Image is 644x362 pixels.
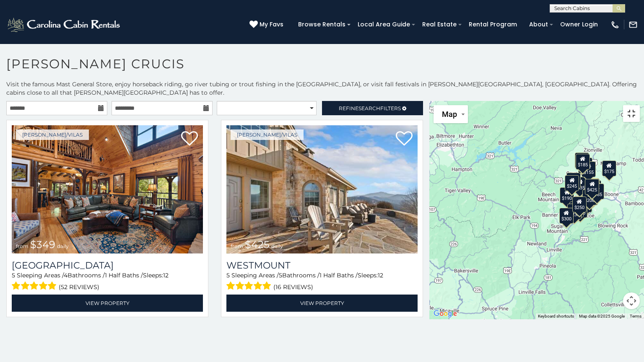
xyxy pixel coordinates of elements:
div: $360 [585,178,600,194]
div: $300 [559,207,574,223]
a: RefineSearchFilters [322,101,423,115]
a: View Property [12,295,203,312]
span: 5 [279,271,282,279]
div: $425 [585,179,599,195]
a: Browse Rentals [294,18,350,31]
span: Refine Filters [339,105,401,111]
span: Search [358,105,380,111]
span: from [16,243,29,249]
span: from [231,243,243,249]
span: 5 [12,271,15,279]
img: Diamond Creek Lodge [12,125,203,253]
a: Terms (opens in new tab) [630,314,641,318]
a: [PERSON_NAME]/Vilas [231,129,304,140]
a: Westmount [226,260,418,271]
div: $250 [572,196,587,212]
img: phone-regular-white.png [610,20,620,29]
a: About [525,18,552,31]
a: My Favs [249,20,286,29]
div: $175 [602,160,616,176]
div: $410 [579,187,593,203]
span: (16 reviews) [273,282,313,292]
span: My Favs [260,20,283,29]
a: Add to favorites [396,130,413,148]
span: 5 [226,271,230,279]
button: Map camera controls [623,292,640,309]
h3: Diamond Creek Lodge [12,260,203,271]
a: Open this area in Google Maps (opens a new window) [431,308,459,319]
span: 12 [378,271,383,279]
span: daily [57,243,69,249]
img: Westmount [226,125,418,253]
span: 4 [64,271,68,279]
span: 1 Half Baths / [319,271,358,279]
button: Toggle fullscreen view [623,105,640,122]
span: 12 [163,271,169,279]
div: Sleeping Areas / Bathrooms / Sleeps: [226,271,418,292]
a: Local Area Guide [353,18,414,31]
div: $635 [573,177,587,193]
span: Map [442,110,457,119]
span: Map data ©2025 Google [579,314,625,318]
a: Rental Program [465,18,521,31]
img: mail-regular-white.png [628,20,638,29]
a: Owner Login [556,18,602,31]
img: White-1-2.png [6,16,122,33]
div: $245 [565,175,579,191]
span: (52 reviews) [59,282,99,292]
div: $185 [576,154,590,170]
div: $155 [582,161,596,177]
span: $425 [245,238,270,251]
div: $185 [590,183,604,199]
div: Sleeping Areas / Bathrooms / Sleeps: [12,271,203,292]
a: Diamond Creek Lodge from $349 daily [12,125,203,253]
span: 1 Half Baths / [105,271,143,279]
span: daily [271,243,283,249]
button: Keyboard shortcuts [538,313,574,319]
div: $305 [566,172,581,188]
a: Westmount from $425 daily [226,125,418,253]
a: Real Estate [418,18,461,31]
a: [GEOGRAPHIC_DATA] [12,260,203,271]
div: $230 [567,203,582,219]
a: View Property [226,295,418,312]
span: $349 [30,238,55,251]
div: $200 [582,189,597,205]
div: $190 [560,187,574,203]
button: Change map style [434,105,468,123]
a: Add to favorites [181,130,198,148]
img: Google [431,308,459,319]
a: [PERSON_NAME]/Vilas [16,129,89,140]
div: $565 [585,178,599,194]
div: $180 [575,152,589,168]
